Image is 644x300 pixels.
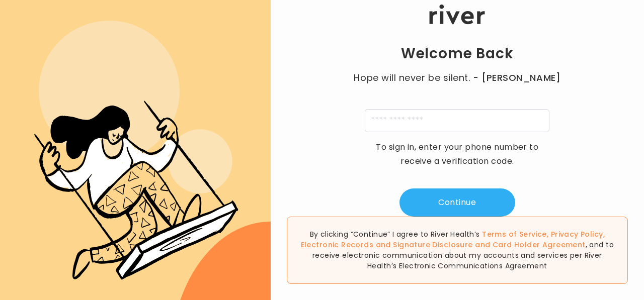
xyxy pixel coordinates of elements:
[473,71,560,85] span: - [PERSON_NAME]
[399,188,515,217] button: Continue
[551,229,603,239] a: Privacy Policy
[344,71,571,85] p: Hope will never be silent.
[369,140,545,168] p: To sign in, enter your phone number to receive a verification code.
[312,240,614,271] span: , and to receive electronic communication about my accounts and services per River Health’s Elect...
[482,229,547,239] a: Terms of Service
[301,229,605,250] span: , , and
[287,217,628,284] div: By clicking “Continue” I agree to River Health’s
[401,45,514,63] h1: Welcome Back
[493,240,586,250] a: Card Holder Agreement
[301,240,473,250] a: Electronic Records and Signature Disclosure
